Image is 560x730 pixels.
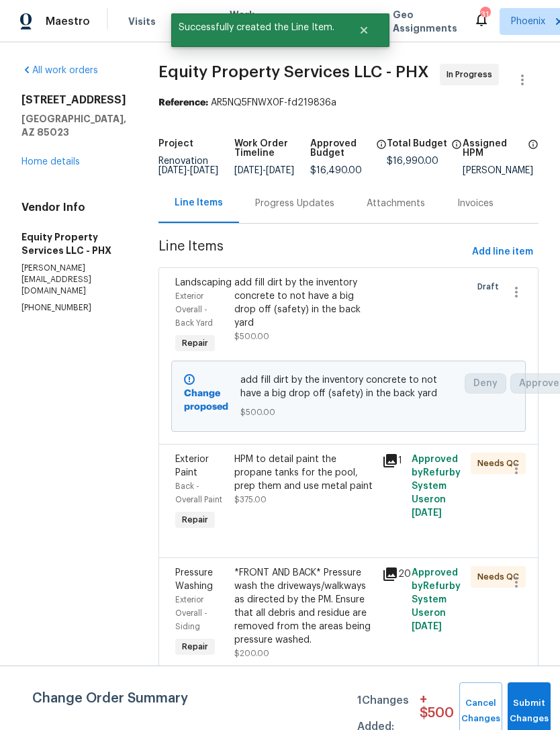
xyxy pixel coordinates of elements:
[177,640,214,653] span: Repair
[412,622,442,631] span: [DATE]
[171,13,342,42] span: Successfully created the Line Item.
[21,157,80,167] a: Home details
[175,196,223,210] div: Line Items
[128,15,156,28] span: Visits
[310,139,371,158] h5: Approved Budget
[175,482,222,504] span: Back - Overall Paint
[367,197,425,210] div: Attachments
[234,166,294,175] span: -
[21,302,126,314] p: [PHONE_NUMBER]
[175,278,232,287] span: Landscaping
[255,197,334,210] div: Progress Updates
[158,166,187,175] span: [DATE]
[158,240,467,265] span: Line Items
[234,453,374,493] div: HPM to detail paint the propane tanks for the pool, prep them and use metal paint
[158,139,193,148] h5: Project
[412,508,442,518] span: [DATE]
[528,139,539,166] span: The hpm assigned to this work order.
[230,8,264,35] span: Work Orders
[234,496,267,504] span: $375.00
[514,696,544,727] span: Submit Changes
[412,455,461,518] span: Approved by Refurby System User on
[21,66,98,75] a: All work orders
[175,568,213,591] span: Pressure Washing
[240,406,457,419] span: $500.00
[158,156,218,175] span: Renovation
[158,98,208,107] b: Reference:
[21,93,126,107] h2: [STREET_ADDRESS]
[234,649,269,657] span: $200.00
[175,596,207,631] span: Exterior Overall - Siding
[342,17,386,44] button: Close
[234,166,263,175] span: [DATE]
[190,166,218,175] span: [DATE]
[177,336,214,350] span: Repair
[480,8,489,21] div: 31
[21,263,126,297] p: [PERSON_NAME][EMAIL_ADDRESS][DOMAIN_NAME]
[412,568,461,631] span: Approved by Refurby System User on
[511,15,545,28] span: Phoenix
[234,139,310,158] h5: Work Order Timeline
[447,68,498,81] span: In Progress
[158,166,218,175] span: -
[266,166,294,175] span: [DATE]
[393,8,457,35] span: Geo Assignments
[477,457,524,470] span: Needs QC
[466,696,496,727] span: Cancel Changes
[463,139,524,158] h5: Assigned HPM
[234,276,374,330] div: add fill dirt by the inventory concrete to not have a big drop off (safety) in the back yard
[46,15,90,28] span: Maestro
[472,244,533,261] span: Add line item
[184,389,228,412] b: Change proposed
[477,570,524,584] span: Needs QC
[382,453,404,469] div: 1
[21,201,126,214] h4: Vendor Info
[240,373,457,400] span: add fill dirt by the inventory concrete to not have a big drop off (safety) in the back yard
[310,166,362,175] span: $16,490.00
[467,240,539,265] button: Add line item
[451,139,462,156] span: The total cost of line items that have been proposed by Opendoor. This sum includes line items th...
[387,156,438,166] span: $16,990.00
[158,64,429,80] span: Equity Property Services LLC - PHX
[175,455,209,477] span: Exterior Paint
[234,566,374,647] div: *FRONT AND BACK* Pressure wash the driveways/walkways as directed by the PM. Ensure that all debr...
[477,280,504,293] span: Draft
[21,230,126,257] h5: Equity Property Services LLC - PHX
[387,139,447,148] h5: Total Budget
[463,166,539,175] div: [PERSON_NAME]
[234,332,269,340] span: $500.00
[376,139,387,166] span: The total cost of line items that have been approved by both Opendoor and the Trade Partner. This...
[382,566,404,582] div: 20
[457,197,494,210] div: Invoices
[158,96,539,109] div: AR5NQ5FNWX0F-fd219836a
[465,373,506,394] button: Deny
[21,112,126,139] h5: [GEOGRAPHIC_DATA], AZ 85023
[177,513,214,527] span: Repair
[175,292,213,327] span: Exterior Overall - Back Yard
